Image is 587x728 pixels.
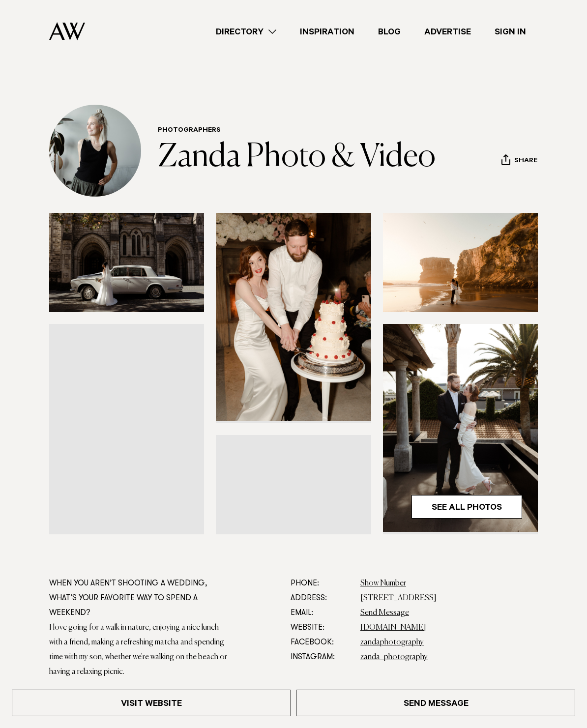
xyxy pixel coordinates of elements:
[291,591,352,606] dt: Address:
[158,127,221,135] a: Photographers
[291,650,352,665] dt: Instagram:
[291,635,352,650] dt: Facebook:
[12,690,291,716] a: Visit Website
[49,105,141,197] img: Profile Avatar
[412,25,483,38] a: Advertise
[360,653,428,661] a: zanda_photography
[288,25,366,38] a: Inspiration
[291,620,352,635] dt: Website:
[411,495,522,519] a: See All Photos
[366,25,412,38] a: Blog
[483,25,538,38] a: Sign In
[360,580,406,587] a: Show Number
[501,154,538,169] button: Share
[49,576,227,620] div: When you aren’t shooting a wedding, what’s your favorite way to spend a weekend?
[204,25,288,38] a: Directory
[296,690,575,716] a: Send Message
[158,142,436,173] a: Zanda Photo & Video
[291,606,352,620] dt: Email:
[49,22,85,40] img: Auckland Weddings Logo
[360,609,409,617] a: Send Message
[360,591,538,606] dd: [STREET_ADDRESS]
[514,157,537,166] span: Share
[49,620,227,679] div: I love going for a walk in nature, enjoying a nice lunch with a friend, making a refreshing match...
[360,624,426,632] a: [DOMAIN_NAME]
[291,576,352,591] dt: Phone:
[360,639,424,646] a: zandaphotography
